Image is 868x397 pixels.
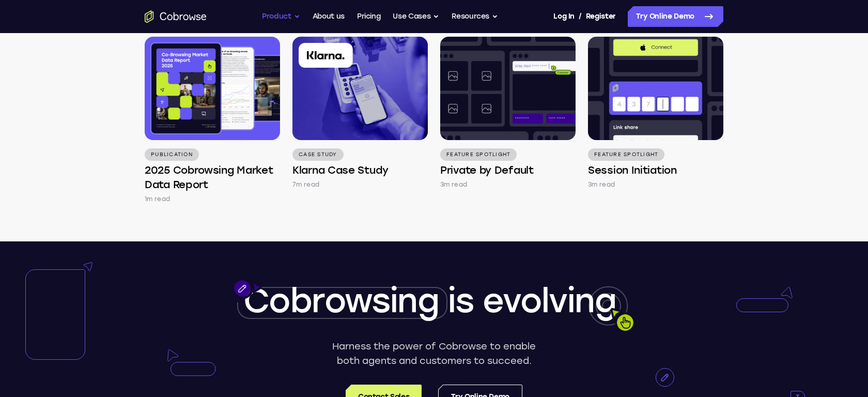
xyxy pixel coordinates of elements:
h4: Klarna Case Study [292,163,389,177]
h4: 2025 Cobrowsing Market Data Report [145,163,280,192]
a: Case Study Klarna Case Study 7m read [292,37,428,190]
span: / [579,10,582,23]
p: 3m read [588,179,615,190]
a: Feature Spotlight Session Initiation 3m read [588,37,723,190]
span: Cobrowsing [243,281,439,320]
h4: Session Initiation [588,163,677,177]
p: Publication [145,148,199,161]
p: 1m read [145,194,170,204]
img: Private by Default [440,37,576,140]
p: Harness the power of Cobrowse to enable both agents and customers to succeed. [329,339,540,368]
a: Log In [553,6,574,27]
a: Register [586,6,616,27]
p: 7m read [292,179,319,190]
p: 3m read [440,179,467,190]
p: Case Study [292,148,344,161]
a: Go to the home page [145,10,207,23]
img: 2025 Cobrowsing Market Data Report [145,37,280,140]
a: About us [313,6,345,27]
a: Pricing [357,6,381,27]
a: Feature Spotlight Private by Default 3m read [440,37,576,190]
span: evolving [483,281,616,320]
p: Feature Spotlight [440,148,517,161]
a: Try Online Demo [628,6,723,27]
button: Resources [452,6,498,27]
p: Feature Spotlight [588,148,664,161]
h4: Private by Default [440,163,534,177]
img: Session Initiation [588,37,723,140]
a: Publication 2025 Cobrowsing Market Data Report 1m read [145,37,280,204]
button: Use Cases [393,6,439,27]
button: Product [262,6,300,27]
img: Klarna Case Study [292,37,428,140]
